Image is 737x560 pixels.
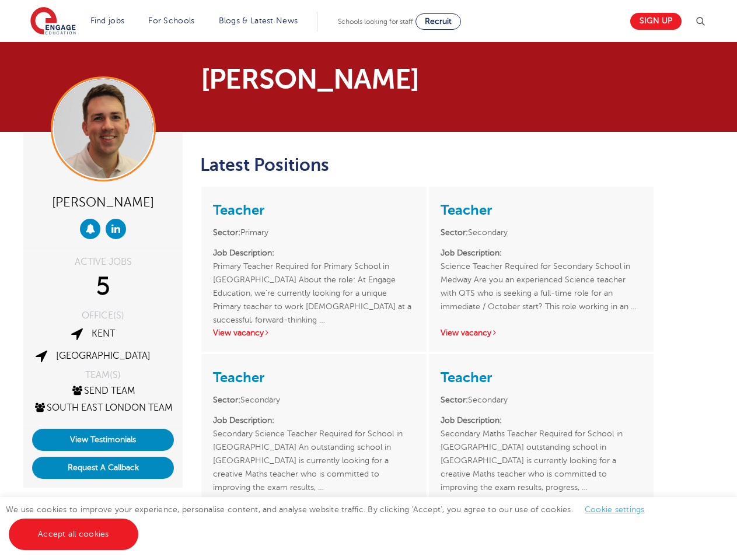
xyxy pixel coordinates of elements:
[425,17,452,26] span: Recruit
[92,328,115,339] a: Kent
[219,16,298,25] a: Blogs & Latest News
[32,370,174,380] div: TEAM(S)
[415,13,461,30] a: Recruit
[30,7,76,36] img: Engage Education
[441,369,492,386] a: Teacher
[441,228,468,237] strong: Sector:
[56,351,151,361] a: [GEOGRAPHIC_DATA]
[441,246,642,313] p: Science Teacher Required for Secondary School in Medway Are you an experienced Science teacher wi...
[441,202,492,218] a: Teacher
[90,16,125,25] a: Find jobs
[6,505,656,538] span: We use cookies to improve your experience, personalise content, and analyse website traffic. By c...
[32,272,174,302] div: 5
[213,246,414,313] p: Primary Teacher Required for Primary School in [GEOGRAPHIC_DATA] About the role: At Engage Educat...
[71,386,135,396] a: SEND Team
[441,226,642,239] li: Secondary
[213,226,414,239] li: Primary
[213,202,264,218] a: Teacher
[148,16,194,25] a: For Schools
[630,13,682,30] a: Sign up
[441,414,642,481] p: Secondary Maths Teacher Required for School in [GEOGRAPHIC_DATA] outstanding school in [GEOGRAPHI...
[585,505,645,514] a: Cookie settings
[213,369,264,386] a: Teacher
[32,457,174,479] button: Request A Callback
[213,393,414,407] li: Secondary
[338,17,413,26] span: Schools looking for staff
[201,65,478,93] h1: [PERSON_NAME]
[33,402,173,413] a: South East London Team
[32,257,174,267] div: ACTIVE JOBS
[213,228,240,237] strong: Sector:
[213,328,270,337] a: View vacancy
[441,395,468,404] strong: Sector:
[213,249,274,257] strong: Job Description:
[213,416,274,425] strong: Job Description:
[441,393,642,407] li: Secondary
[441,249,502,257] strong: Job Description:
[441,328,498,337] a: View vacancy
[9,519,138,550] a: Accept all cookies
[441,416,502,425] strong: Job Description:
[32,190,174,213] div: [PERSON_NAME]
[200,155,655,175] h2: Latest Positions
[213,414,414,481] p: Secondary Science Teacher Required for School in [GEOGRAPHIC_DATA] An outstanding school in [GEOG...
[213,395,240,404] strong: Sector:
[32,311,174,320] div: OFFICE(S)
[32,429,174,451] a: View Testimonials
